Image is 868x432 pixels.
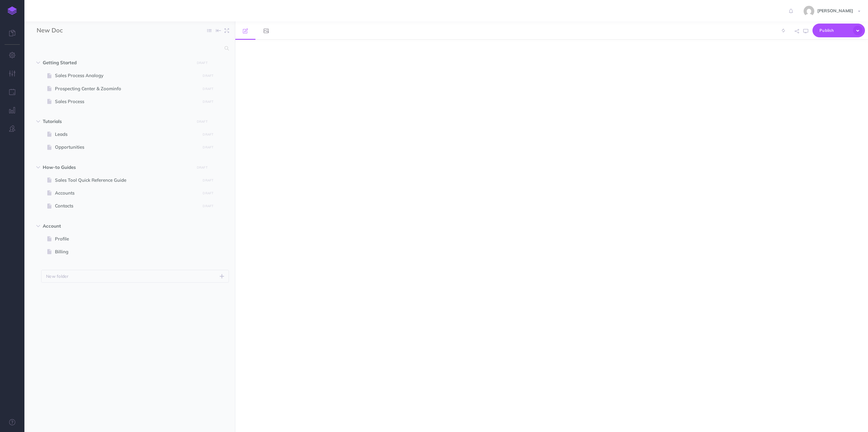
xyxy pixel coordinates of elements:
button: Publish [812,24,865,37]
input: Documentation Name [37,26,108,35]
span: Accounts [55,189,198,197]
button: DRAFT [201,131,216,138]
img: logo-mark.svg [8,6,17,15]
button: DRAFT [201,177,216,184]
small: DRAFT [197,61,208,65]
span: [PERSON_NAME] [814,8,856,13]
span: Leads [55,131,198,138]
small: DRAFT [197,166,208,169]
span: Contacts [55,202,198,210]
small: DRAFT [203,132,213,136]
small: DRAFT [203,100,213,104]
span: Publish [819,26,850,35]
small: DRAFT [203,145,213,149]
span: Account [43,222,191,230]
button: DRAFT [201,85,216,92]
button: DRAFT [201,190,216,197]
small: DRAFT [203,178,213,182]
span: Sales Tool Quick Reference Guide [55,177,198,184]
small: DRAFT [203,87,213,91]
span: Profile [55,235,198,243]
small: DRAFT [203,204,213,208]
img: b2b077c0bbc9763f10f4ffc7f96e4137.jpg [804,6,814,17]
span: Prospecting Center & Zoominfo [55,85,198,92]
span: Sales Process [55,98,198,105]
button: DRAFT [194,164,210,171]
small: DRAFT [197,120,208,124]
p: New folder [46,273,69,280]
button: DRAFT [194,59,210,66]
button: DRAFT [201,203,216,210]
button: DRAFT [201,144,216,151]
span: Sales Process Analogy [55,72,198,79]
span: Billing [55,248,198,255]
span: How-to Guides [43,164,191,171]
button: New folder [41,270,229,283]
span: Tutorials [43,118,191,125]
button: DRAFT [201,98,216,105]
small: DRAFT [203,191,213,195]
input: Search [37,43,221,54]
small: DRAFT [203,74,213,78]
span: Getting Started [43,59,191,66]
span: Opportunities [55,143,198,151]
button: DRAFT [201,72,216,79]
button: DRAFT [194,118,210,125]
